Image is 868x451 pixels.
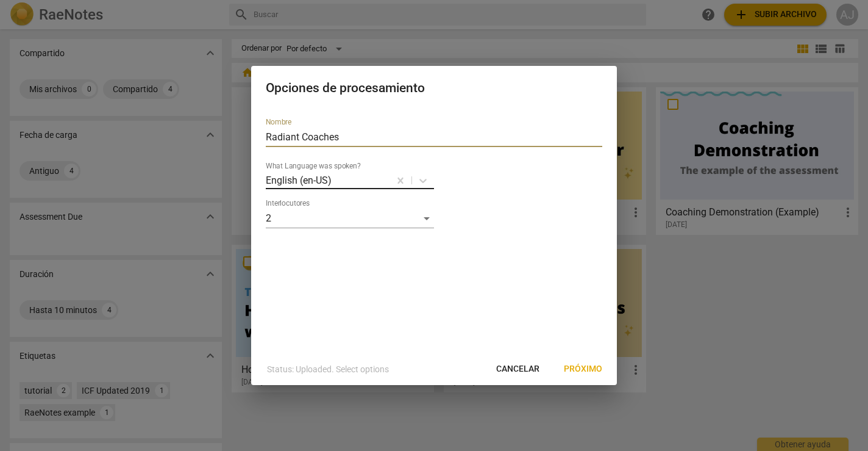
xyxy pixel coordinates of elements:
label: Nombre [266,118,291,126]
p: Status: Uploaded. Select options [267,363,389,376]
span: Cancelar [496,363,539,375]
label: Interlocutores [266,200,310,207]
button: Próximo [554,358,612,380]
h2: Opciones de procesamiento [266,81,602,96]
div: 2 [266,209,434,228]
button: Cancelar [486,358,549,380]
p: English (en-US) [266,173,332,187]
label: What Language was spoken? [266,162,361,170]
span: Próximo [564,363,602,375]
